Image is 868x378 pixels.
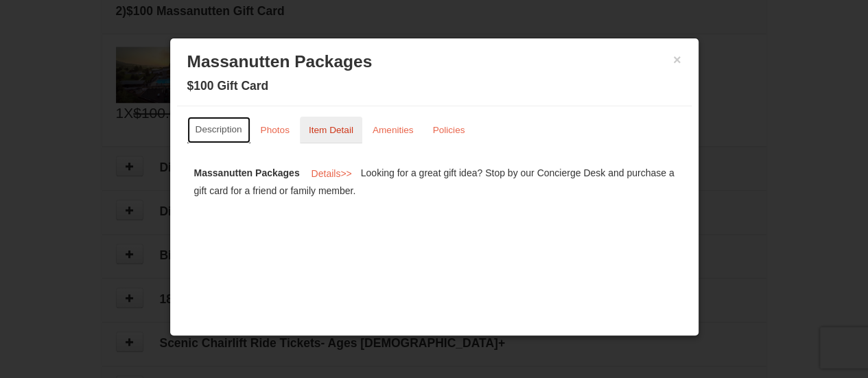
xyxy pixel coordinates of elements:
[302,163,360,184] button: Details>>
[187,117,250,143] a: Description
[194,167,300,178] strong: Massanutten Packages
[261,125,290,135] small: Photos
[373,125,414,135] small: Amenities
[673,53,681,67] button: ×
[364,117,423,143] a: Amenities
[423,117,473,143] a: Policies
[309,125,353,135] small: Item Detail
[187,51,681,72] h3: Massanutten Packages
[252,117,298,143] a: Photos
[311,168,340,179] span: Details
[196,124,242,134] small: Description
[432,125,465,135] small: Policies
[187,156,681,204] div: Looking for a great gift idea? Stop by our Concierge Desk and purchase a gift card for a friend o...
[300,117,362,143] a: Item Detail
[187,79,681,93] h4: $100 Gift Card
